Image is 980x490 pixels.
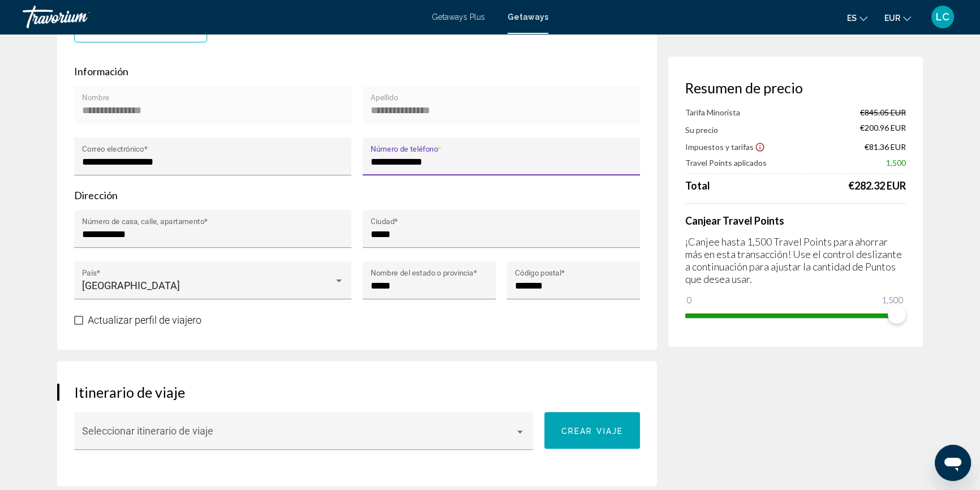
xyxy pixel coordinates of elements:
span: €200.96 EUR [860,123,906,135]
p: ¡Canjee hasta 1,500 Travel Points para ahorrar más en esta transacción! Use el control deslizante... [685,235,906,285]
span: Su precio [685,125,718,135]
button: Show Taxes and Fees breakdown [685,141,765,152]
a: Travorium [23,6,420,28]
iframe: Botón para iniciar la ventana de mensajería [935,445,971,481]
span: Tarifa Minorista [685,108,740,117]
button: Crear viaje [544,412,640,449]
h4: Canjear Travel Points [685,214,906,227]
p: Información [74,65,640,78]
a: Getaways Plus [432,12,485,22]
button: Change currency [884,10,911,26]
h3: Itinerario de viaje [74,384,640,401]
span: Total [685,179,710,192]
div: €282.32 EUR [848,179,906,192]
span: [GEOGRAPHIC_DATA] [82,280,180,291]
span: €81.36 EUR [865,142,906,152]
p: Dirección [74,189,640,201]
h3: Resumen de precio [685,79,906,96]
button: Show Taxes and Fees disclaimer [755,141,765,152]
span: Actualizar perfil de viajero [88,314,201,326]
a: Getaways [508,12,548,22]
span: Travel Points aplicados [685,158,767,167]
span: Impuestos y tarifas [685,142,754,152]
span: 1,500 [886,158,906,167]
span: EUR [884,14,900,23]
span: Crear viaje [561,426,623,435]
span: €845.05 EUR [860,108,906,117]
span: LC [936,11,949,23]
span: 1,500 [880,293,905,307]
span: 0 [685,293,694,307]
button: User Menu [928,5,957,29]
button: Change language [847,10,867,26]
span: es [847,14,857,23]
